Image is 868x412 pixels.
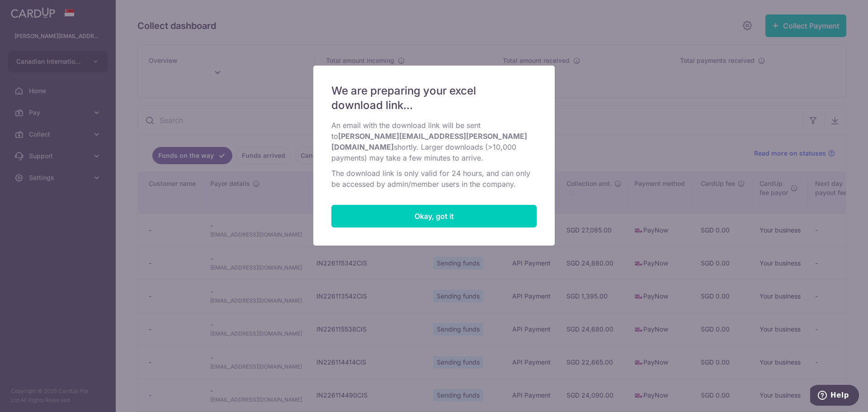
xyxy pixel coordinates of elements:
span: Help [20,6,39,14]
span: We are preparing your excel download link... [331,84,526,113]
b: [PERSON_NAME][EMAIL_ADDRESS][PERSON_NAME][DOMAIN_NAME] [331,132,527,152]
iframe: Opens a widget where you can find more information [810,385,859,407]
button: Close [331,205,537,227]
p: An email with the download link will be sent to shortly. Larger downloads (>10,000 payments) may ... [331,120,537,163]
p: The download link is only valid for 24 hours, and can only be accessed by admin/member users in t... [331,168,537,189]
